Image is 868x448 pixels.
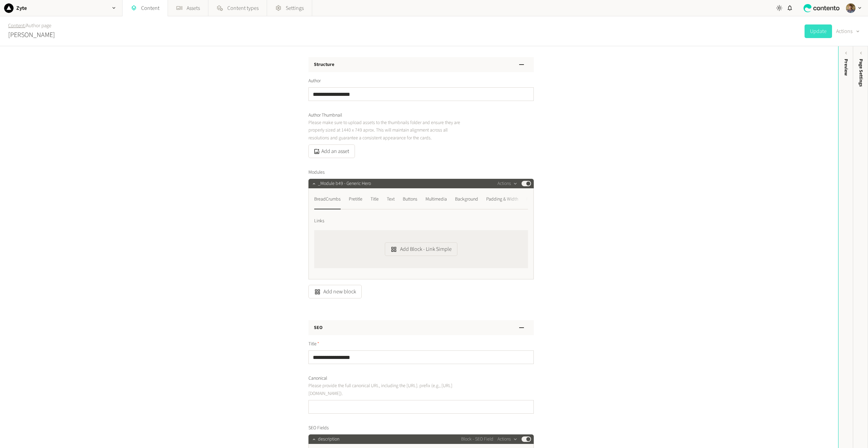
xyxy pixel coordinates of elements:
[308,425,329,432] span: SEO Fields
[461,436,493,443] span: Block - SEO Field
[403,194,417,205] div: Buttons
[4,3,14,13] img: Zyte
[308,119,463,142] p: Please make sure to upload assets to the thumbnails folder and ensure they are properly sized at ...
[308,112,342,119] span: Author Thumbnail
[314,194,341,205] div: BreadCrumbs
[227,4,259,12] span: Content types
[8,22,25,29] a: Content
[318,180,371,187] span: _Module b49 - Generic Hero
[308,285,362,298] button: Add new block
[805,24,832,38] button: Update
[857,59,865,87] span: Page Settings
[16,4,27,12] h2: Zyte
[8,30,55,40] h2: [PERSON_NAME]
[308,341,319,348] span: Title
[497,179,517,188] button: Actions
[318,436,339,443] span: description
[314,324,323,331] h3: SEO
[286,4,304,12] span: Settings
[314,61,334,68] h3: Structure
[455,194,478,205] div: Background
[25,22,26,29] span: /
[371,194,379,205] div: Title
[497,435,517,443] button: Actions
[846,3,855,13] img: Péter Soltész
[385,242,457,256] button: Add Block - Link Simple
[308,169,325,176] span: Modules
[349,194,362,205] div: Pretitle
[308,375,327,382] span: Canonical
[308,77,321,85] span: Author
[308,144,355,158] button: Add an asset
[426,194,447,205] div: Multimedia
[836,24,860,38] button: Actions
[387,194,395,205] div: Text
[314,218,324,225] span: Links
[486,194,518,205] div: Padding & Width
[843,59,850,76] div: Preview
[26,22,51,29] a: Author page
[308,382,463,397] p: Please provide the full canonical URL, including the [URL]. prefix (e.g., [URL][DOMAIN_NAME]).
